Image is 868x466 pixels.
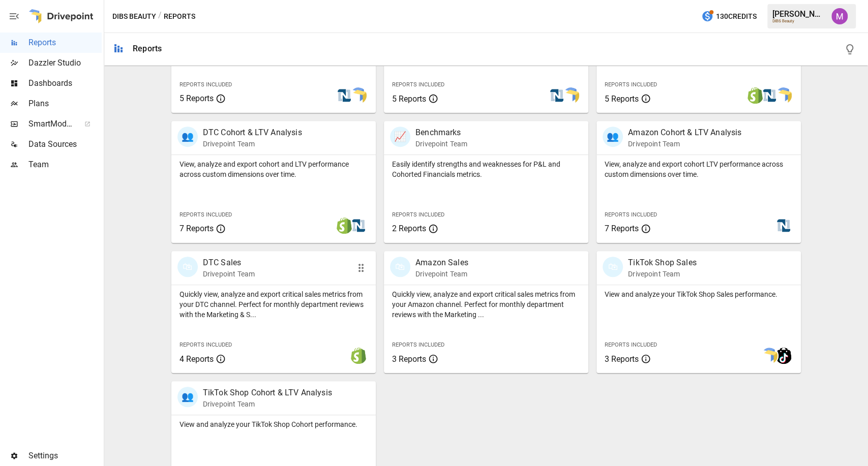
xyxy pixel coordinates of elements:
[628,269,697,279] p: Drivepoint Team
[179,211,232,218] span: Reports Included
[203,387,332,399] p: TikTok Shop Cohort & LTV Analysis
[772,9,825,19] div: [PERSON_NAME]
[605,224,639,233] span: 7 Reports
[392,224,426,233] span: 2 Reports
[203,127,302,139] p: DTC Cohort & LTV Analysis
[158,10,162,23] div: /
[549,87,565,104] img: netsuite
[28,118,73,130] span: SmartModel
[392,159,580,179] p: Easily identify strengths and weaknesses for P&L and Cohorted Financials metrics.
[177,387,198,407] div: 👥
[28,450,102,462] span: Settings
[415,127,467,139] p: Benchmarks
[605,289,793,299] p: View and analyze your TikTok Shop Sales performance.
[350,348,367,364] img: shopify
[628,139,741,149] p: Drivepoint Team
[775,348,792,364] img: tiktok
[772,19,825,23] div: DIBS Beauty
[605,354,639,364] span: 3 Reports
[775,87,792,104] img: smart model
[605,211,657,218] span: Reports Included
[179,354,214,364] span: 4 Reports
[133,44,162,53] div: Reports
[112,10,156,23] button: DIBS Beauty
[350,87,367,104] img: smart model
[179,94,214,103] span: 5 Reports
[179,419,368,429] p: View and analyze your TikTok Shop Cohort performance.
[336,218,352,234] img: shopify
[775,218,792,234] img: netsuite
[628,127,741,139] p: Amazon Cohort & LTV Analysis
[761,87,777,104] img: netsuite
[203,269,255,279] p: Drivepoint Team
[831,8,848,24] img: Umer Muhammed
[605,341,657,348] span: Reports Included
[697,7,761,26] button: 130Credits
[203,257,255,269] p: DTC Sales
[415,257,468,269] p: Amazon Sales
[415,139,467,149] p: Drivepoint Team
[28,57,102,69] span: Dazzler Studio
[28,77,102,89] span: Dashboards
[603,127,623,147] div: 👥
[179,81,232,88] span: Reports Included
[179,224,214,233] span: 7 Reports
[336,87,352,104] img: netsuite
[761,348,777,364] img: smart model
[28,138,102,150] span: Data Sources
[605,94,639,104] span: 5 Reports
[825,2,854,30] button: Umer Muhammed
[179,341,232,348] span: Reports Included
[605,159,793,179] p: View, analyze and export cohort LTV performance across custom dimensions over time.
[177,127,198,147] div: 👥
[28,159,102,171] span: Team
[392,81,444,88] span: Reports Included
[415,269,468,279] p: Drivepoint Team
[716,10,757,23] span: 130 Credits
[390,127,410,147] div: 📈
[179,159,368,179] p: View, analyze and export cohort and LTV performance across custom dimensions over time.
[392,289,580,320] p: Quickly view, analyze and export critical sales metrics from your Amazon channel. Perfect for mon...
[203,139,302,149] p: Drivepoint Team
[605,81,657,88] span: Reports Included
[177,257,198,277] div: 🛍
[390,257,410,277] div: 🛍
[350,218,367,234] img: netsuite
[628,257,697,269] p: TikTok Shop Sales
[747,87,763,104] img: shopify
[563,87,579,104] img: smart model
[392,211,444,218] span: Reports Included
[392,341,444,348] span: Reports Included
[203,399,332,409] p: Drivepoint Team
[28,98,102,110] span: Plans
[28,37,102,49] span: Reports
[392,94,426,104] span: 5 Reports
[392,354,426,364] span: 3 Reports
[603,257,623,277] div: 🛍
[73,116,80,129] span: ™
[179,289,368,320] p: Quickly view, analyze and export critical sales metrics from your DTC channel. Perfect for monthl...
